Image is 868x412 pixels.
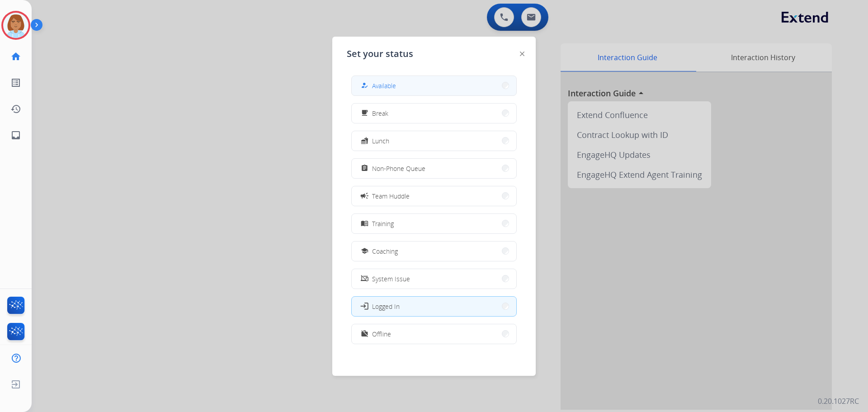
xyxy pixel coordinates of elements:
mat-icon: school [361,247,368,255]
mat-icon: phonelink_off [361,275,368,283]
button: Team Huddle [352,186,516,206]
button: Offline [352,324,516,344]
mat-icon: work_off [361,330,368,338]
mat-icon: how_to_reg [361,82,368,90]
span: Lunch [372,136,389,146]
span: Logged In [372,302,400,311]
span: Coaching [372,246,398,256]
mat-icon: menu_book [361,220,368,227]
button: Coaching [352,242,516,261]
button: Break [352,104,516,123]
img: close-button [520,52,524,56]
mat-icon: history [10,104,21,114]
mat-icon: home [10,51,21,62]
button: Lunch [352,131,516,151]
mat-icon: free_breakfast [361,109,368,117]
button: Available [352,76,516,95]
span: Offline [372,329,391,339]
mat-icon: inbox [10,130,21,141]
img: avatar [3,13,28,38]
button: Training [352,214,516,233]
span: Team Huddle [372,191,410,201]
span: Set your status [347,47,413,60]
mat-icon: campaign [360,191,369,200]
mat-icon: assignment [361,165,368,172]
p: 0.20.1027RC [818,396,859,407]
span: System Issue [372,274,410,284]
span: Break [372,109,388,118]
span: Available [372,81,396,90]
mat-icon: list_alt [10,77,21,88]
span: Training [372,219,394,228]
mat-icon: login [360,302,369,311]
button: Logged In [352,297,516,316]
button: Non-Phone Queue [352,159,516,178]
mat-icon: fastfood [361,137,368,145]
span: Non-Phone Queue [372,164,425,173]
button: System Issue [352,269,516,289]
